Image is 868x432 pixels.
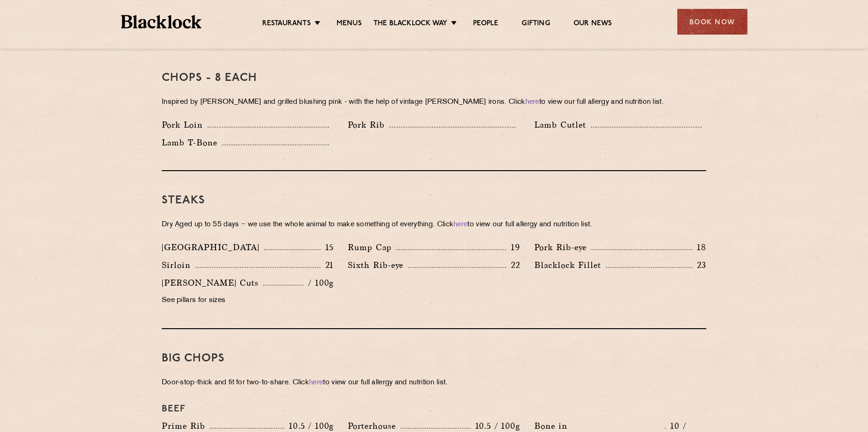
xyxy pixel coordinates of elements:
p: 15 [321,241,334,253]
p: 10.5 / 100g [471,420,520,432]
a: Restaurants [262,19,311,29]
p: Blacklock Fillet [534,259,606,272]
a: The Blacklock Way [373,19,447,29]
img: BL_Textured_Logo-footer-cropped.svg [121,15,202,29]
div: Book Now [677,9,747,35]
p: Lamb Cutlet [534,118,591,131]
p: 22 [506,259,520,271]
p: 23 [692,259,706,271]
p: 10.5 / 100g [284,420,334,432]
p: [PERSON_NAME] Cuts [162,276,263,289]
h4: Beef [162,403,706,415]
p: Sirloin [162,259,195,272]
a: Our News [574,19,612,29]
a: Menus [337,19,362,29]
p: See pillars for sizes [162,294,334,307]
p: Pork Rib-eye [534,241,591,254]
p: 21 [321,259,334,271]
a: here [309,379,323,386]
p: Door-stop-thick and fit for two-to-share. Click to view our full allergy and nutrition list. [162,376,706,389]
p: 18 [692,241,706,253]
a: People [473,19,498,29]
p: [GEOGRAPHIC_DATA] [162,241,264,254]
p: Dry Aged up to 55 days − we use the whole animal to make something of everything. Click to view o... [162,218,706,231]
p: Lamb T-Bone [162,136,222,149]
p: Sixth Rib-eye [348,259,408,272]
p: Inspired by [PERSON_NAME] and grilled blushing pink - with the help of vintage [PERSON_NAME] iron... [162,96,706,109]
a: Gifting [522,19,550,29]
a: here [453,221,467,228]
p: Pork Loin [162,118,208,131]
p: / 100g [303,277,334,289]
h3: Chops - 8 each [162,72,706,84]
p: Pork Rib [348,118,389,131]
p: Rump Cap [348,241,396,254]
h3: Steaks [162,194,706,207]
p: 19 [506,241,520,253]
a: here [525,99,539,106]
h3: Big Chops [162,353,706,365]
